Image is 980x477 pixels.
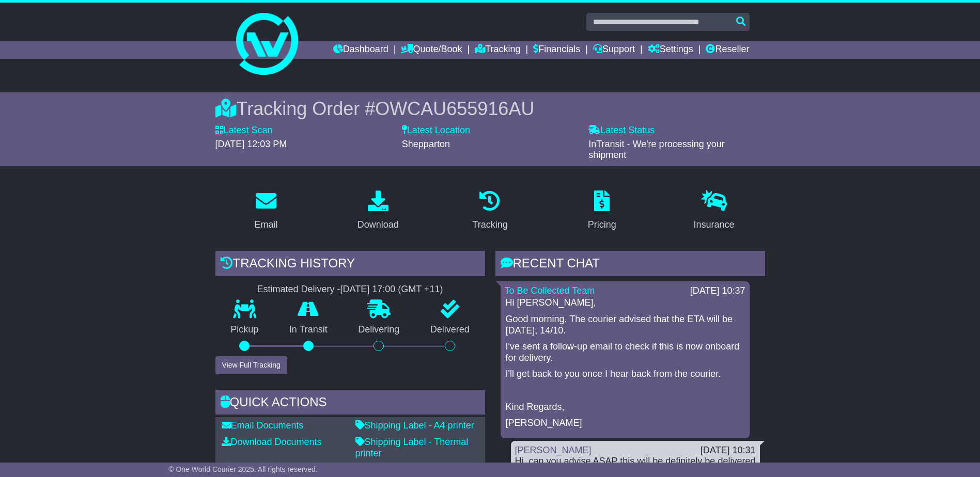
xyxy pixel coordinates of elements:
[506,418,744,429] p: [PERSON_NAME]
[648,41,693,59] a: Settings
[505,285,595,296] a: To Be Collected Team
[533,41,580,59] a: Financials
[355,420,474,431] a: Shipping Label - A4 printer
[340,284,443,295] div: [DATE] 17:00 (GMT +11)
[465,187,514,235] a: Tracking
[472,218,507,232] div: Tracking
[274,324,343,336] p: In Transit
[687,187,741,235] a: Insurance
[495,251,765,279] div: RECENT CHAT
[506,341,744,363] p: I've sent a follow-up email to check if this is now onboard for delivery.
[215,284,485,295] div: Estimated Delivery -
[222,420,304,431] a: Email Documents
[506,297,744,309] p: Hi [PERSON_NAME],
[343,324,415,336] p: Delivering
[222,437,322,447] a: Download Documents
[690,285,745,297] div: [DATE] 10:37
[215,125,273,136] label: Latest Scan
[515,445,592,455] a: [PERSON_NAME]
[701,445,756,456] div: [DATE] 10:31
[357,218,399,232] div: Download
[375,98,534,119] span: OWCAU655916AU
[506,402,744,413] p: Kind Regards,
[506,314,744,336] p: Good morning. The courier advised that the ETA will be [DATE], 14/10.
[215,251,485,279] div: Tracking history
[215,390,485,418] div: Quick Actions
[215,356,287,374] button: View Full Tracking
[588,125,655,136] label: Latest Status
[475,41,520,59] a: Tracking
[254,218,277,232] div: Email
[506,369,744,380] p: I'll get back to you once I hear back from the courier.
[694,218,735,232] div: Insurance
[168,465,318,473] span: © One World Courier 2025. All rights reserved.
[593,41,635,59] a: Support
[333,41,388,59] a: Dashboard
[247,187,284,235] a: Email
[415,324,485,336] p: Delivered
[581,187,623,235] a: Pricing
[588,139,725,161] span: InTransit - We're processing your shipment
[215,139,287,149] span: [DATE] 12:03 PM
[355,437,469,458] a: Shipping Label - Thermal printer
[588,218,616,232] div: Pricing
[351,187,406,235] a: Download
[401,41,462,59] a: Quote/Book
[402,139,450,149] span: Shepparton
[402,125,470,136] label: Latest Location
[215,324,274,336] p: Pickup
[215,98,765,120] div: Tracking Order #
[706,41,749,59] a: Reseller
